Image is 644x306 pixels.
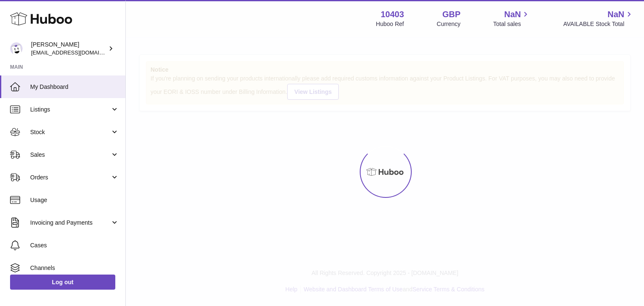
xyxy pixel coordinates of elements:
[30,196,119,204] span: Usage
[563,20,634,28] span: AVAILABLE Stock Total
[30,83,119,91] span: My Dashboard
[10,42,23,55] img: internalAdmin-10403@internal.huboo.com
[30,151,110,159] span: Sales
[31,49,123,56] span: [EMAIL_ADDRESS][DOMAIN_NAME]
[30,219,110,227] span: Invoicing and Payments
[493,20,530,28] span: Total sales
[30,264,119,272] span: Channels
[437,20,461,28] div: Currency
[493,9,530,28] a: NaN Total sales
[608,9,624,20] span: NaN
[30,241,119,249] span: Cases
[376,20,404,28] div: Huboo Ref
[381,9,404,20] strong: 10403
[563,9,634,28] a: NaN AVAILABLE Stock Total
[30,106,110,114] span: Listings
[442,9,460,20] strong: GBP
[31,41,106,57] div: [PERSON_NAME]
[30,174,110,182] span: Orders
[504,9,521,20] span: NaN
[30,128,110,136] span: Stock
[10,275,115,290] a: Log out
